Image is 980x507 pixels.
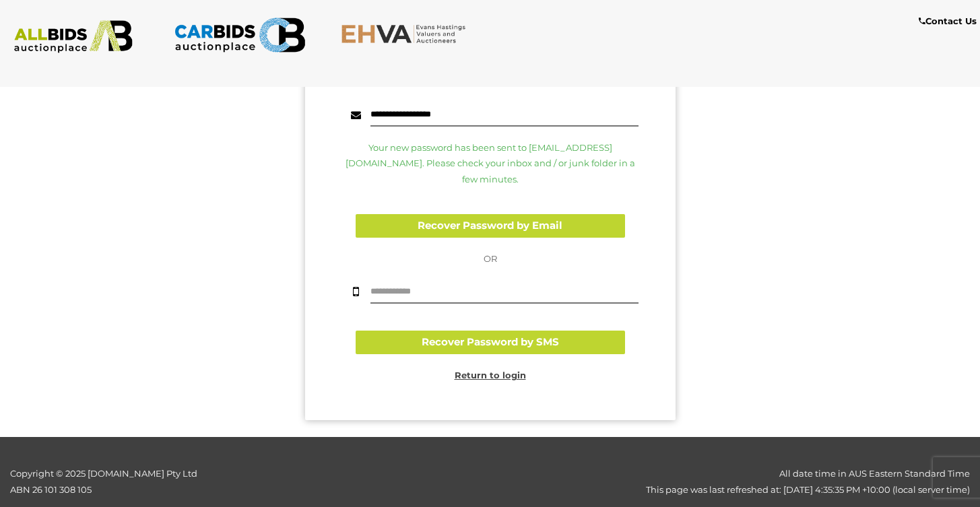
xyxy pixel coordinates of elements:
[455,370,526,380] a: Return to login
[919,15,977,26] b: Contact Us
[342,140,639,187] p: Your new password has been sent to [EMAIL_ADDRESS][DOMAIN_NAME]. Please check your inbox and / or...
[245,466,980,498] div: All date time in AUS Eastern Standard Time This page was last refreshed at: [DATE] 4:35:35 PM +10...
[7,20,139,53] img: ALLBIDS.com.au
[342,251,639,267] p: OR
[174,13,306,57] img: CARBIDS.com.au
[356,214,625,238] button: Recover Password by Email
[341,24,473,44] img: EHVA.com.au
[356,331,625,354] button: Recover Password by SMS
[919,13,980,29] a: Contact Us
